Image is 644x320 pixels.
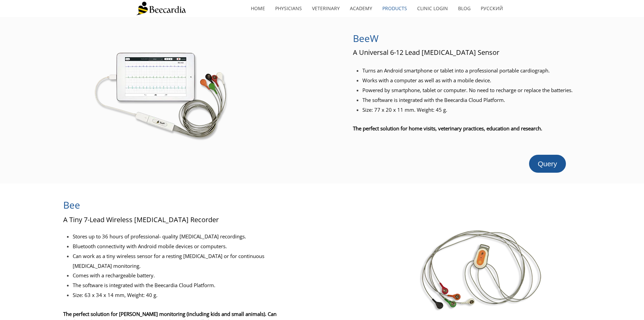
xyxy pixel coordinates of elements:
a: Products [377,1,412,16]
span: Can work as a tiny wireless sensor for a resting [MEDICAL_DATA] or for continuous [MEDICAL_DATA] ... [73,253,264,269]
span: Bee [63,198,80,211]
a: Physicians [270,1,307,16]
span: A Tiny 7-Lead Wireless [MEDICAL_DATA] Recorder [63,215,219,224]
a: home [246,1,270,16]
span: Size: 77 x 20 x 11 mm. Weight: 45 g. [362,106,447,113]
span: Powered by smartphone, tablet or computer. No need to recharge or replace the batteries. [362,87,573,93]
a: Blog [453,1,476,16]
span: The perfect solution for home visits, veterinary practices, education and research. [353,125,542,132]
a: Query [529,155,566,173]
span: A Universal 6-12 Lead [MEDICAL_DATA] Sensor [353,48,499,57]
span: Size: 63 x 34 x 14 mm, Weight: 40 g. [73,292,158,298]
span: Bluetooth connectivity with Android mobile devices or computers. [73,243,227,250]
span: Comes with a rechargeable battery. [73,272,155,279]
a: Clinic Login [412,1,453,16]
a: Veterinary [307,1,345,16]
span: The software is integrated with the Beecardia Cloud Platform. [73,282,215,289]
span: Query [538,160,557,168]
span: BeeW [353,32,379,45]
a: Academy [345,1,377,16]
span: Works with a computer as well as with a mobile device. [362,77,491,84]
span: Stores up to 36 hours of professional- quality [MEDICAL_DATA] recordings. [73,233,246,240]
span: The software is integrated with the Beecardia Cloud Platform. [362,97,505,103]
span: Turns an Android smartphone or tablet into a professional portable cardiograph. [362,67,550,74]
img: Beecardia [136,2,186,15]
a: Русский [476,1,508,16]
